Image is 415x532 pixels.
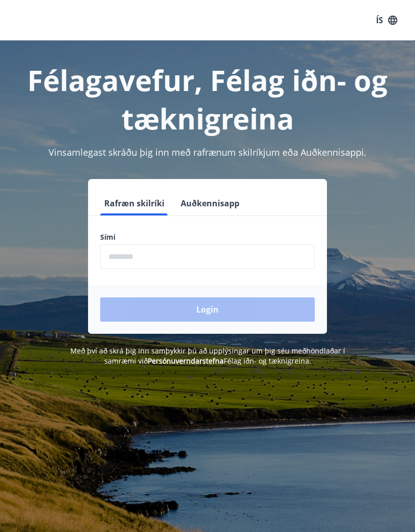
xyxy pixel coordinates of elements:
[177,191,243,215] button: Auðkennisapp
[148,356,224,366] a: Persónuverndarstefna
[100,191,169,215] button: Rafræn skilríki
[100,232,315,242] label: Sími
[12,61,403,138] h1: Félagavefur, Félag iðn- og tæknigreina
[49,146,366,158] span: Vinsamlegast skráðu þig inn með rafrænum skilríkjum eða Auðkennisappi.
[70,346,345,366] span: Með því að skrá þig inn samþykkir þú að upplýsingar um þig séu meðhöndlaðar í samræmi við Félag i...
[370,11,403,29] button: ÍS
